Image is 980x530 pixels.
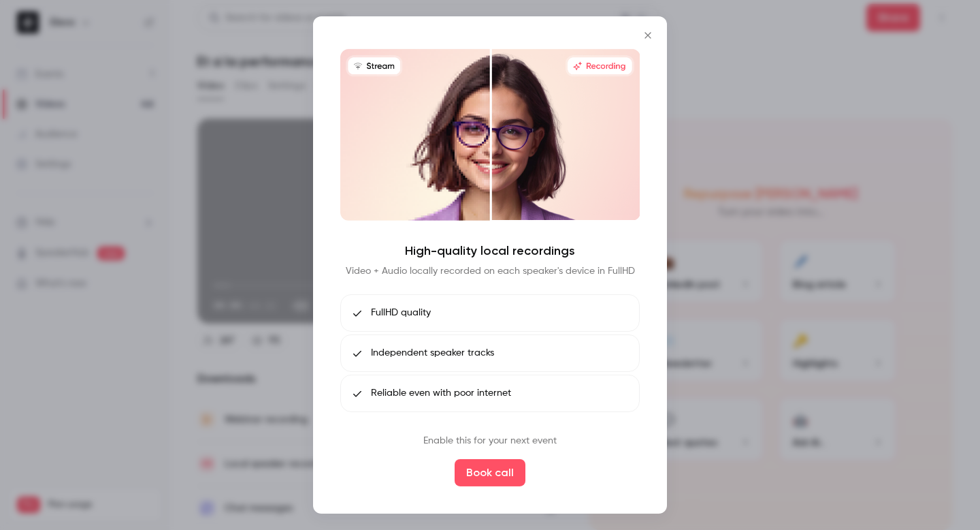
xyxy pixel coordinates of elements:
p: Video + Audio locally recorded on each speaker's device in FullHD [346,264,635,278]
h4: High-quality local recordings [405,243,575,259]
span: FullHD quality [371,306,431,320]
button: Book call [455,459,525,486]
button: Close [634,22,661,49]
span: Independent speaker tracks [371,346,494,360]
p: Enable this for your next event [423,434,557,448]
span: Reliable even with poor internet [371,386,511,401]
